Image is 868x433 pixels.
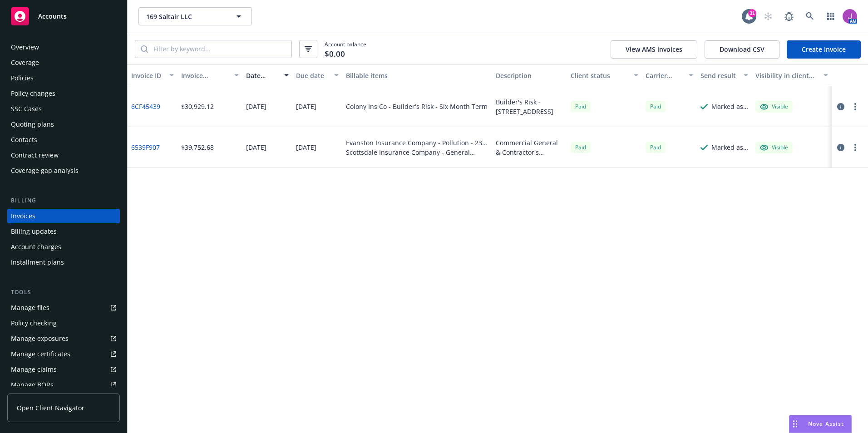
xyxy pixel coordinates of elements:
[7,55,120,70] a: Coverage
[11,224,57,239] div: Billing updates
[7,378,120,392] a: Manage BORs
[178,64,242,86] button: Invoice amount
[246,143,266,152] div: [DATE]
[325,40,366,57] span: Account balance
[11,255,64,270] div: Installment plans
[11,300,49,315] div: Manage files
[822,7,840,25] a: Switch app
[141,45,148,53] svg: Search
[38,13,67,20] span: Accounts
[346,71,488,80] div: Billable items
[342,64,492,86] button: Billable items
[711,143,748,152] div: Marked as sent
[296,71,329,80] div: Due date
[11,331,69,346] div: Manage exposures
[700,71,738,80] div: Send result
[7,255,120,270] a: Installment plans
[11,163,79,178] div: Coverage gap analysis
[789,415,801,433] div: Drag to move
[7,148,120,162] a: Contract review
[296,102,316,111] div: [DATE]
[711,102,748,111] div: Marked as sent
[346,148,488,157] div: Scottsdale Insurance Company - General Liability - 23-25 Saltair Project Spec
[346,102,488,111] div: Colony Ins Co - Builder's Risk - Six Month Term
[138,7,252,25] button: 169 Saltair LLC
[246,102,266,111] div: [DATE]
[492,64,567,86] button: Description
[11,40,39,54] div: Overview
[346,138,488,148] div: Evanston Insurance Company - Pollution - 23-25 Pollution
[146,12,225,21] span: 169 Saltair LLC
[843,9,857,24] img: photo
[759,7,777,25] a: Start snowing
[131,102,160,111] a: 6CF45439
[7,209,120,223] a: Invoices
[697,64,752,86] button: Send result
[7,347,120,361] a: Manage certificates
[748,9,756,17] div: 31
[11,347,70,361] div: Manage certificates
[755,71,818,80] div: Visibility in client dash
[11,148,59,162] div: Contract review
[11,362,57,377] div: Manage claims
[7,224,120,239] a: Billing updates
[571,101,591,112] div: Paid
[296,143,316,152] div: [DATE]
[11,316,57,330] div: Policy checking
[787,40,861,59] a: Create Invoice
[11,209,35,223] div: Invoices
[181,102,214,111] div: $30,929.12
[325,48,345,60] span: $0.00
[7,117,120,132] a: Quoting plans
[131,71,164,80] div: Invoice ID
[571,142,591,153] div: Paid
[128,64,178,86] button: Invoice ID
[131,143,160,152] a: 6539F907
[760,103,788,111] div: Visible
[11,117,54,132] div: Quoting plans
[496,138,563,157] div: Commercial General & Contractor's Pollution Liability Policy Term: 24 Months Project: [STREET_ADD...
[181,71,229,80] div: Invoice amount
[7,288,120,297] div: Tools
[646,142,666,153] span: Paid
[7,4,120,29] a: Accounts
[646,101,666,112] div: Paid
[148,40,291,58] input: Filter by keyword...
[7,40,120,54] a: Overview
[7,133,120,147] a: Contacts
[11,378,54,392] div: Manage BORs
[181,143,214,152] div: $39,752.68
[7,163,120,178] a: Coverage gap analysis
[705,40,779,59] button: Download CSV
[292,64,342,86] button: Due date
[7,86,120,101] a: Policy changes
[7,300,120,315] a: Manage files
[789,415,852,433] button: Nova Assist
[7,102,120,116] a: SSC Cases
[611,40,697,59] button: View AMS invoices
[646,71,683,80] div: Carrier status
[17,403,84,413] span: Open Client Navigator
[11,86,55,101] div: Policy changes
[808,420,844,428] span: Nova Assist
[567,64,642,86] button: Client status
[760,143,788,152] div: Visible
[11,55,39,70] div: Coverage
[7,331,120,346] a: Manage exposures
[642,64,697,86] button: Carrier status
[7,71,120,85] a: Policies
[11,102,42,116] div: SSC Cases
[7,362,120,377] a: Manage claims
[242,64,292,86] button: Date issued
[11,71,34,85] div: Policies
[7,316,120,330] a: Policy checking
[780,7,798,25] a: Report a Bug
[496,71,563,80] div: Description
[752,64,832,86] button: Visibility in client dash
[571,71,628,80] div: Client status
[7,240,120,254] a: Account charges
[496,97,563,116] div: Builder's Risk - [STREET_ADDRESS]
[7,196,120,205] div: Billing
